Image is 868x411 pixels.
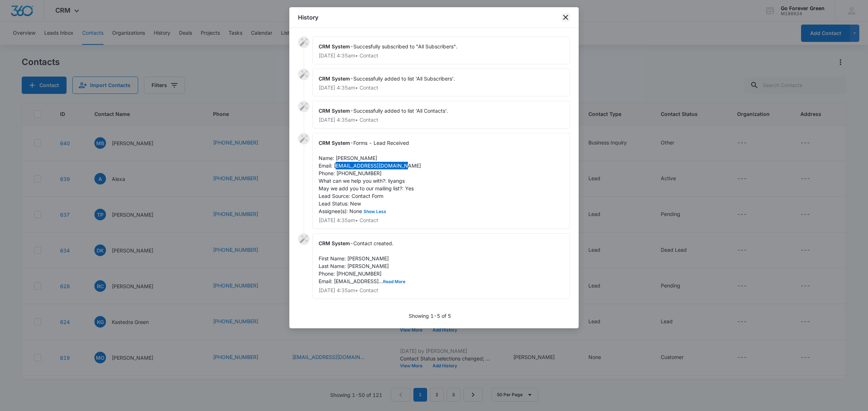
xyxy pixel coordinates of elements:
div: - [312,69,570,96]
span: Successfully added to list 'All Subscribers'. [353,75,455,82]
p: [DATE] 4:35am • Contact [319,288,564,293]
h1: History [298,13,318,22]
span: Forms - Lead Received Name: [PERSON_NAME] Email: [EMAIL_ADDRESS][DOMAIN_NAME] Phone: [PHONE_NUMBE... [319,140,421,214]
p: Showing 1-5 of 5 [409,312,451,320]
span: Contact created. First Name: [PERSON_NAME] Last Name: [PERSON_NAME] Phone: [PHONE_NUMBER] Email: ... [319,240,405,284]
p: [DATE] 4:35am • Contact [319,53,564,58]
div: - [312,36,570,64]
button: Show Less [362,209,388,214]
p: [DATE] 4:35am • Contact [319,85,564,90]
p: [DATE] 4:35am • Contact [319,218,564,223]
span: Succesfully subscribed to "All Subscribers". [353,43,458,49]
span: CRM System [319,75,350,82]
span: CRM System [319,140,350,146]
div: - [312,101,570,129]
button: Read More [383,280,405,284]
span: CRM System [319,240,350,246]
span: CRM System [319,43,350,49]
span: Successfully added to list 'All Contacts'. [353,108,448,114]
button: close [561,13,570,22]
p: [DATE] 4:35am • Contact [319,117,564,122]
div: - [312,133,570,229]
span: CRM System [319,108,350,114]
div: - [312,233,570,299]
